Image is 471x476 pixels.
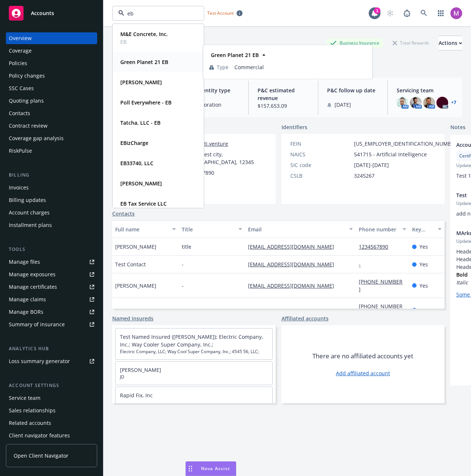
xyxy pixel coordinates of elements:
[354,150,427,158] span: 541715 - Artificial Intelligence
[290,140,351,148] div: FEIN
[120,366,161,373] a: [PERSON_NAME]
[9,405,56,416] div: Sales relationships
[397,97,408,109] img: photo
[211,51,259,58] strong: Green Planet 21 EB
[9,45,32,57] div: Coverage
[9,269,56,280] div: Manage exposures
[9,207,50,219] div: Account charges
[9,120,47,132] div: Contract review
[9,57,27,69] div: Policies
[6,382,97,389] div: Account settings
[112,220,179,238] button: Full name
[9,392,40,404] div: Service team
[6,417,97,429] a: Related accounts
[6,82,97,94] a: SSC Cases
[248,307,340,314] a: [EMAIL_ADDRESS][DOMAIN_NAME]
[359,243,394,250] a: 1234567890
[436,97,448,109] img: photo
[185,140,228,147] a: ilovecacti.venture
[9,32,32,44] div: Overview
[112,210,135,217] a: Contacts
[354,172,375,180] span: 3245267
[6,269,97,280] a: Manage exposures
[9,219,52,231] div: Installment plans
[6,281,97,293] a: Manage certificates
[451,100,456,105] a: +7
[6,95,97,107] a: Quoting plans
[9,355,70,367] div: Loss summary generator
[201,465,230,472] span: Nova Assist
[182,225,234,233] div: Title
[6,306,97,318] a: Manage BORs
[412,225,433,233] div: Key contact
[115,243,156,251] span: [PERSON_NAME]
[281,123,307,131] span: Identifiers
[258,86,309,102] span: P&C estimated revenue
[456,271,468,278] strong: Bold
[124,10,189,17] input: Filter by keyword
[120,38,168,46] span: EB
[6,345,97,352] div: Analytics hub
[290,172,351,180] div: CSLB
[281,315,329,322] a: Affiliated accounts
[290,161,351,169] div: SIC code
[9,319,65,330] div: Summary of insurance
[334,101,351,109] span: [DATE]
[6,319,97,330] a: Summary of insurance
[120,139,148,146] strong: EBizCharge
[6,145,97,157] a: RiskPulse
[9,306,43,318] div: Manage BORs
[9,182,29,193] div: Invoices
[439,36,462,50] div: Actions
[248,243,340,250] a: [EMAIL_ADDRESS][DOMAIN_NAME]
[9,281,57,293] div: Manage certificates
[182,243,191,251] span: title
[245,220,356,238] button: Email
[9,417,51,429] div: Related accounts
[120,392,153,399] a: Rapid Fix, Inc
[9,194,46,206] div: Billing updates
[112,315,153,322] a: Named insureds
[120,160,153,167] strong: EB33740, LLC
[6,3,97,24] a: Accounts
[182,306,184,314] span: -
[6,45,97,57] a: Coverage
[374,7,380,14] div: 1
[248,282,340,289] a: [EMAIL_ADDRESS][DOMAIN_NAME]
[327,86,379,94] span: P&C follow up date
[248,261,340,268] a: [EMAIL_ADDRESS][DOMAIN_NAME]
[9,256,40,268] div: Manage files
[188,101,239,109] span: C-corporation
[6,107,97,119] a: Contacts
[9,132,64,144] div: Coverage gap analysis
[6,120,97,132] a: Contract review
[336,369,390,377] a: Add affiliated account
[290,150,351,158] div: NAICS
[6,430,97,441] a: Client navigator features
[356,220,409,238] button: Phone number
[419,243,428,251] span: Yes
[397,86,456,94] span: Servicing team
[359,261,366,268] a: -
[115,306,156,314] span: [PERSON_NAME]
[120,31,168,38] strong: M&E Concrete, Inc.
[179,220,245,238] button: Title
[258,102,309,110] span: $157,653.09
[120,374,268,380] span: JD
[354,140,459,148] span: [US_EMPLOYER_IDENTIFICATION_NUMBER]
[419,260,428,268] span: Yes
[312,352,413,360] span: There are no affiliated accounts yet
[6,246,97,253] div: Tools
[6,294,97,305] a: Manage claims
[9,430,70,441] div: Client navigator features
[182,282,184,289] span: -
[188,86,239,94] span: Legal entity type
[417,6,431,21] a: Search
[120,180,162,187] strong: [PERSON_NAME]
[6,355,97,367] a: Loss summary generator
[433,6,448,21] a: Switch app
[186,462,195,476] div: Drag to move
[6,132,97,144] a: Coverage gap analysis
[6,171,97,179] div: Billing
